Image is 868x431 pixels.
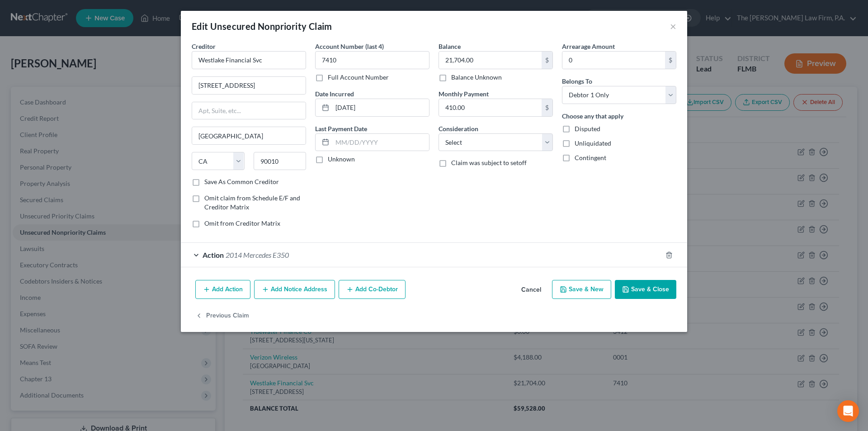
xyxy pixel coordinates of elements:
[562,42,615,51] label: Arrearage Amount
[339,280,406,299] button: Add Co-Debtor
[439,124,478,133] label: Consideration
[192,127,306,144] input: Enter city...
[192,20,332,33] div: Edit Unsecured Nonpriority Claim
[514,281,548,299] button: Cancel
[542,52,552,69] div: $
[575,154,606,161] span: Contingent
[670,21,676,32] button: ×
[315,42,384,51] label: Account Number (last 4)
[837,400,859,422] div: Open Intercom Messenger
[254,280,335,299] button: Add Notice Address
[254,152,307,170] input: Enter zip...
[562,77,592,85] span: Belongs To
[332,134,429,151] input: MM/DD/YYYY
[439,52,542,69] input: 0.00
[332,99,429,116] input: MM/DD/YYYY
[562,52,665,69] input: 0.00
[575,125,600,133] span: Disputed
[192,77,306,94] input: Enter address...
[315,51,429,69] input: XXXX
[204,219,280,227] span: Omit from Creditor Matrix
[204,177,279,186] label: Save As Common Creditor
[203,251,224,259] span: Action
[439,42,461,51] label: Balance
[439,99,542,116] input: 0.00
[575,139,611,147] span: Unliquidated
[552,280,611,299] button: Save & New
[195,306,249,325] button: Previous Claim
[192,51,306,69] input: Search creditor by name...
[192,102,306,119] input: Apt, Suite, etc...
[451,73,502,82] label: Balance Unknown
[615,280,676,299] button: Save & Close
[439,89,489,99] label: Monthly Payment
[315,124,367,133] label: Last Payment Date
[542,99,552,116] div: $
[226,251,289,259] span: 2014 Mercedes E350
[562,111,623,121] label: Choose any that apply
[328,155,355,164] label: Unknown
[204,194,300,211] span: Omit claim from Schedule E/F and Creditor Matrix
[315,89,354,99] label: Date Incurred
[195,280,250,299] button: Add Action
[665,52,676,69] div: $
[328,73,389,82] label: Full Account Number
[451,159,527,166] span: Claim was subject to setoff
[192,43,216,50] span: Creditor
